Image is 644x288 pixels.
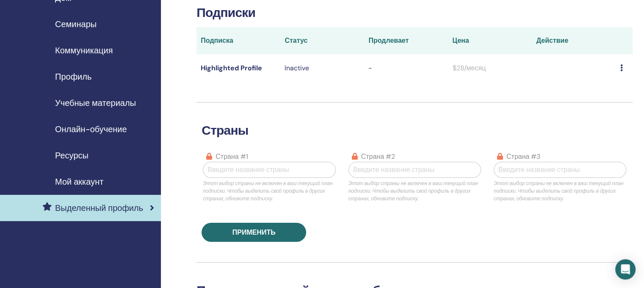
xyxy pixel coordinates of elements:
h3: страны [196,123,633,138]
th: Действие [532,27,616,54]
th: Подписка [196,27,280,54]
label: страна #1 [216,152,248,162]
span: Коммуникация [55,44,113,57]
label: страна #2 [361,152,395,162]
span: Применить [232,228,276,237]
span: Выделенный профиль [55,202,143,214]
p: Этот выбор страны не включен в ваш текущий план подписки. Чтобы выделить свой профиль в других ст... [348,180,481,202]
p: Этот выбор страны не включен в ваш текущий план подписки. Чтобы выделить свой профиль в других ст... [494,180,626,202]
p: Inactive [285,63,360,73]
span: Профиль [55,70,91,83]
span: $28/месяц [452,64,486,72]
span: Мой аккаунт [55,175,103,188]
th: Статус [280,27,364,54]
div: Open Intercom Messenger [615,259,636,280]
td: Highlighted Profile [196,54,280,82]
button: Применить [202,223,306,242]
th: Продлевает [364,27,448,54]
p: Этот выбор страны не включен в ваш текущий план подписки. Чтобы выделить свой профиль в других ст... [203,180,335,202]
span: Ресурсы [55,149,88,162]
h3: Подписки [196,5,633,20]
th: Цена [448,27,532,54]
span: Семинары [55,18,97,30]
span: Учебные материалы [55,97,136,109]
label: страна #3 [506,152,540,162]
span: Онлайн-обучение [55,123,127,136]
span: - [368,64,372,72]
